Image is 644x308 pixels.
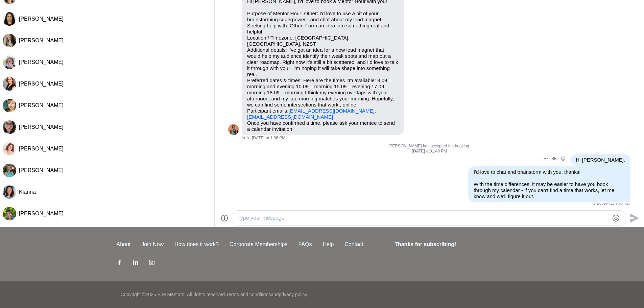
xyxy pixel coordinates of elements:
[3,142,16,156] img: A
[3,99,16,112] div: Deb Ashton
[19,211,64,216] span: [PERSON_NAME]
[474,181,625,199] p: With the time differences, it may be easier to have you book through my calendar - if you can't f...
[226,292,271,297] a: Terms and conditions
[395,240,523,248] h4: Thanks for subscribing!
[228,149,630,154] div: at 01:49 PM
[19,189,36,195] span: Kianna
[339,240,368,248] a: Contact
[133,259,138,267] a: LinkedIn
[3,77,16,91] img: R
[121,291,186,298] p: Copyright © 2025 She Mentors .
[3,55,16,69] div: Rowena Preddy
[3,185,16,199] img: K
[19,59,64,65] span: [PERSON_NAME]
[19,38,64,43] span: [PERSON_NAME]
[117,259,122,267] a: Facebook
[3,12,16,26] img: D
[279,292,307,297] a: privacy policy
[19,167,64,173] span: [PERSON_NAME]
[136,240,169,248] a: Join Now
[3,55,16,69] img: R
[242,136,251,141] span: Yulia
[626,210,641,226] button: Send
[612,214,620,222] button: Emoji picker
[289,108,375,114] a: [EMAIL_ADDRESS][DOMAIN_NAME]
[19,16,64,22] span: [PERSON_NAME]
[19,102,64,108] span: [PERSON_NAME]
[228,144,630,149] p: [PERSON_NAME] has accepted the booking.
[559,154,568,163] button: Open Reaction Selector
[293,240,317,248] a: FAQs
[3,34,16,47] div: Christine Pietersz
[19,146,64,151] span: [PERSON_NAME]
[317,240,339,248] a: Help
[237,214,609,222] textarea: Type your message
[224,240,293,248] a: Corporate Memberships
[247,120,399,132] p: Once you have confirmed a time, please ask your mentee to send a calendar invitation.
[3,164,16,177] img: L
[3,207,16,220] div: Nelum Dharmapriya
[550,154,559,163] button: Open Thread
[149,259,154,267] a: Instagram
[3,207,16,220] img: N
[228,124,239,135] img: Y
[412,149,426,153] strong: [DATE]
[228,124,239,135] div: Yulia
[19,124,64,130] span: [PERSON_NAME]
[19,81,64,87] span: [PERSON_NAME]
[252,136,285,141] time: 2025-09-03T03:36:47.147Z
[169,240,224,248] a: How does it work?
[3,142,16,156] div: Amanda Greenman
[541,154,550,163] button: Open Message Actions Menu
[3,34,16,47] img: C
[3,99,16,112] img: D
[576,157,625,163] p: Hi [PERSON_NAME],
[3,12,16,26] div: Danu Gurusinghe
[3,185,16,199] div: Kianna
[111,240,136,248] a: About
[247,114,333,120] a: [EMAIL_ADDRESS][DOMAIN_NAME]
[597,203,630,208] time: 2025-09-03T04:20:35.797Z
[474,169,625,175] p: I'd love to chat and brainstorm with you, thanks!
[247,10,399,120] p: Purpose of Mentor Hour: Other: I'd love to use a bit of your brainstorming superpower - and chat ...
[3,77,16,91] div: Regina Grogan
[3,120,16,134] img: P
[187,291,308,298] p: All rights reserved. and .
[3,120,16,134] div: Pratibha Singh
[3,164,16,177] div: Laura Aston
